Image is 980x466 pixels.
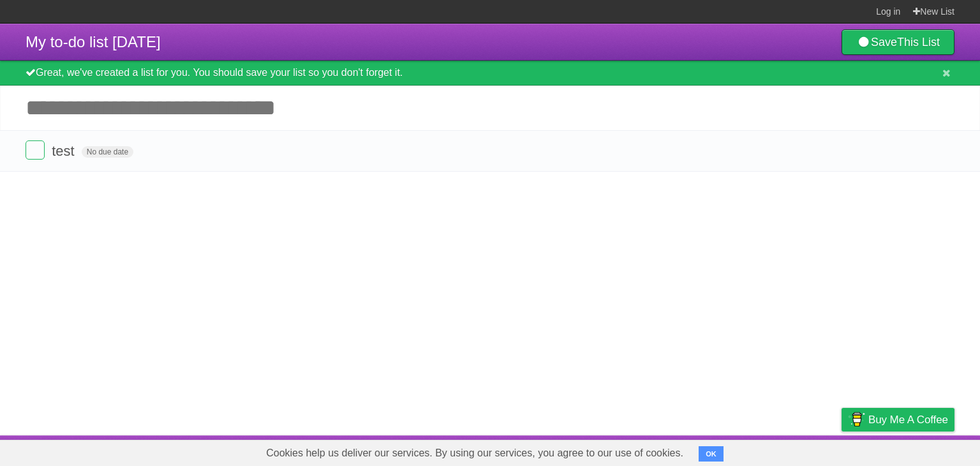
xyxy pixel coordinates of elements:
b: This List [897,36,940,49]
a: Privacy [825,439,858,463]
a: Terms [782,439,810,463]
span: test [52,143,77,159]
span: Cookies help us deliver our services. By using our services, you agree to our use of cookies. [253,440,696,466]
span: My to-do list [DATE] [26,33,161,50]
span: No due date [82,146,133,158]
label: Done [26,140,45,160]
img: Buy me a coffee [848,409,865,430]
button: OK [699,446,724,462]
span: Buy me a coffee [868,409,948,431]
a: Buy me a coffee [842,408,954,432]
a: Developers [714,439,766,463]
a: SaveThis List [842,29,954,55]
a: About [672,439,699,463]
a: Suggest a feature [874,439,954,463]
